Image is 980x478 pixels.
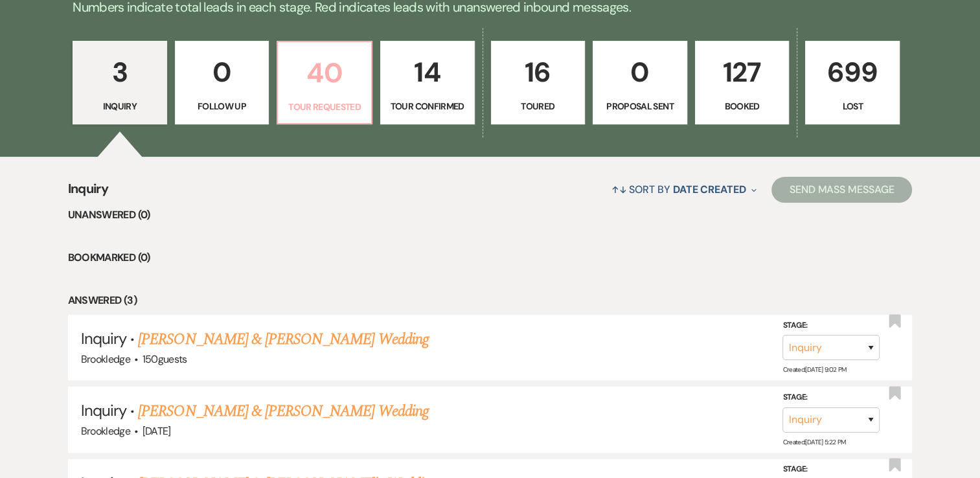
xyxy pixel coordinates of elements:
a: [PERSON_NAME] & [PERSON_NAME] Wedding [138,400,428,423]
p: 0 [183,51,261,94]
button: Sort By Date Created [606,172,762,207]
p: Toured [499,99,577,113]
a: 3Inquiry [73,41,167,125]
a: 16Toured [491,41,586,125]
a: 699Lost [805,41,900,125]
span: Brookledge [81,352,131,366]
a: 14Tour Confirmed [380,41,475,125]
a: 0Proposal Sent [593,41,687,125]
p: Proposal Sent [601,99,679,113]
label: Stage: [782,462,880,477]
p: Tour Confirmed [389,99,466,113]
span: 150 guests [142,352,187,366]
span: Inquiry [81,400,126,420]
span: [DATE] [142,424,171,438]
label: Stage: [782,391,880,405]
p: Tour Requested [286,100,363,114]
p: 14 [389,51,466,94]
span: Date Created [673,183,746,196]
p: 127 [703,51,781,94]
p: Follow Up [183,99,261,113]
span: Created: [DATE] 5:22 PM [782,438,845,446]
p: Inquiry [81,99,159,113]
p: Lost [814,99,891,113]
li: Bookmarked (0) [68,249,913,266]
p: 0 [601,51,679,94]
span: Brookledge [81,424,131,438]
p: Booked [703,99,781,113]
a: [PERSON_NAME] & [PERSON_NAME] Wedding [138,328,428,351]
span: Inquiry [81,328,126,348]
p: 16 [499,51,577,94]
span: Inquiry [68,179,109,207]
button: Send Mass Message [771,177,913,203]
p: 40 [286,51,363,95]
p: 699 [814,51,891,94]
span: Created: [DATE] 9:02 PM [782,365,846,374]
a: 40Tour Requested [277,41,372,125]
a: 127Booked [695,41,790,125]
p: 3 [81,51,159,94]
label: Stage: [782,319,880,333]
span: ↑↓ [611,183,627,196]
li: Answered (3) [68,292,913,309]
li: Unanswered (0) [68,207,913,223]
a: 0Follow Up [175,41,269,125]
